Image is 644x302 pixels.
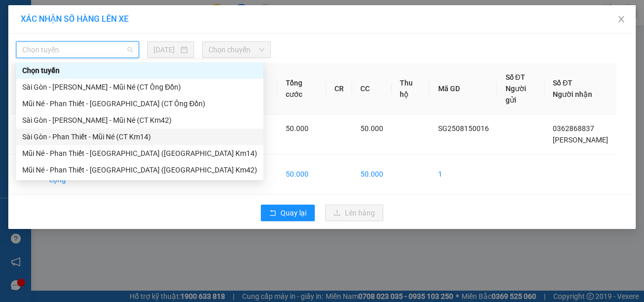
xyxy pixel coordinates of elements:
[22,42,133,57] span: Chọn tuyến
[153,44,178,55] input: 15/08/2025
[352,154,391,194] td: 50.000
[277,154,326,194] td: 50.000
[505,84,526,104] span: Người gửi
[617,15,625,23] span: close
[13,67,59,116] b: [PERSON_NAME]
[22,81,257,93] div: Sài Gòn - [PERSON_NAME] - Mũi Né (CT Ông Đồn)
[553,124,594,133] span: 0362868837
[325,205,383,221] button: uploadLên hàng
[429,63,497,114] th: Mã GD
[438,124,488,133] span: SG2508150016
[553,79,572,87] span: Số ĐT
[16,128,263,145] div: Sài Gòn - Phan Thiết - Mũi Né (CT Km14)
[505,73,525,81] span: Số ĐT
[360,124,383,133] span: 50.000
[607,5,636,34] button: Close
[67,15,100,99] b: BIÊN NHẬN GỬI HÀNG HÓA
[208,42,264,57] span: Chọn chuyến
[16,95,263,112] div: Mũi Né - Phan Thiết - Sài Gòn (CT Ông Đồn)
[11,114,41,154] td: 1
[16,162,263,178] div: Mũi Né - Phan Thiết - Sài Gòn (CT Km42)
[11,63,41,114] th: STT
[22,98,257,109] div: Mũi Né - Phan Thiết - [GEOGRAPHIC_DATA] (CT Ông Đồn)
[87,39,143,48] b: [DOMAIN_NAME]
[22,114,257,126] div: Sài Gòn - [PERSON_NAME] - Mũi Né (CT Km42)
[553,90,592,98] span: Người nhận
[113,13,137,38] img: logo.jpg
[285,124,308,133] span: 50.000
[281,207,306,219] span: Quay lại
[16,112,263,128] div: Sài Gòn - Phan Thiết - Mũi Né (CT Km42)
[553,136,608,144] span: [PERSON_NAME]
[22,148,257,159] div: Mũi Né - Phan Thiết - [GEOGRAPHIC_DATA] ([GEOGRAPHIC_DATA] Km14)
[326,63,352,114] th: CR
[391,63,429,114] th: Thu hộ
[16,79,263,95] div: Sài Gòn - Phan Thiết - Mũi Né (CT Ông Đồn)
[22,65,257,76] div: Chọn tuyến
[277,63,326,114] th: Tổng cước
[87,49,143,62] li: (c) 2017
[429,154,497,194] td: 1
[269,209,276,218] span: rollback
[352,63,391,114] th: CC
[21,14,129,24] span: XÁC NHẬN SỐ HÀNG LÊN XE
[261,205,315,221] button: rollbackQuay lại
[22,131,257,142] div: Sài Gòn - Phan Thiết - Mũi Né (CT Km14)
[22,164,257,176] div: Mũi Né - Phan Thiết - [GEOGRAPHIC_DATA] ([GEOGRAPHIC_DATA] Km42)
[16,62,263,79] div: Chọn tuyến
[16,145,263,162] div: Mũi Né - Phan Thiết - Sài Gòn (CT Km14)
